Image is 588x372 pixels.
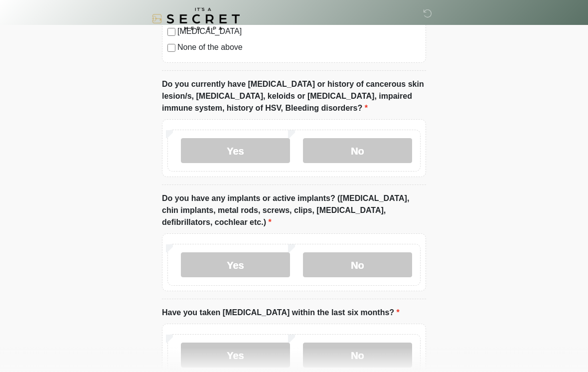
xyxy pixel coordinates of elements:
label: Have you taken [MEDICAL_DATA] within the last six months? [162,307,400,319]
label: Do you have any implants or active implants? ([MEDICAL_DATA], chin implants, metal rods, screws, ... [162,192,426,228]
label: Yes [181,343,290,368]
label: Do you currently have [MEDICAL_DATA] or history of cancerous skin lesion/s, [MEDICAL_DATA], keloi... [162,78,426,114]
label: Yes [181,252,290,277]
label: Yes [181,138,290,163]
label: None of the above [177,41,421,53]
label: No [303,252,412,277]
input: None of the above [167,44,175,52]
label: No [303,138,412,163]
label: No [303,343,412,368]
img: It's A Secret Med Spa Logo [152,7,240,30]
